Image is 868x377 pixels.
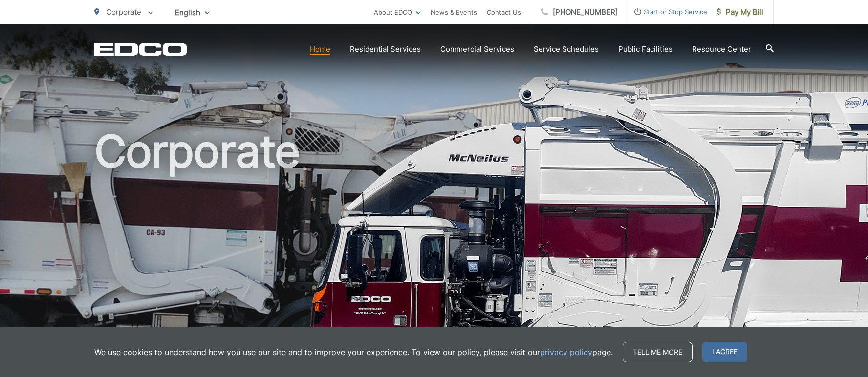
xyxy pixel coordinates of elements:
[534,43,599,55] a: Service Schedules
[168,4,217,21] span: English
[440,43,514,55] a: Commercial Services
[310,43,330,55] a: Home
[431,6,477,18] a: News & Events
[702,342,747,362] span: I agree
[350,43,421,55] a: Residential Services
[692,43,751,55] a: Resource Center
[94,346,613,358] p: We use cookies to understand how you use our site and to improve your experience. To view our pol...
[374,6,421,18] a: About EDCO
[94,42,187,56] a: EDCD logo. Return to the homepage.
[618,43,673,55] a: Public Facilities
[106,7,141,17] span: Corporate
[717,6,763,18] span: Pay My Bill
[487,6,521,18] a: Contact Us
[540,346,592,358] a: privacy policy
[623,342,693,362] a: Tell me more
